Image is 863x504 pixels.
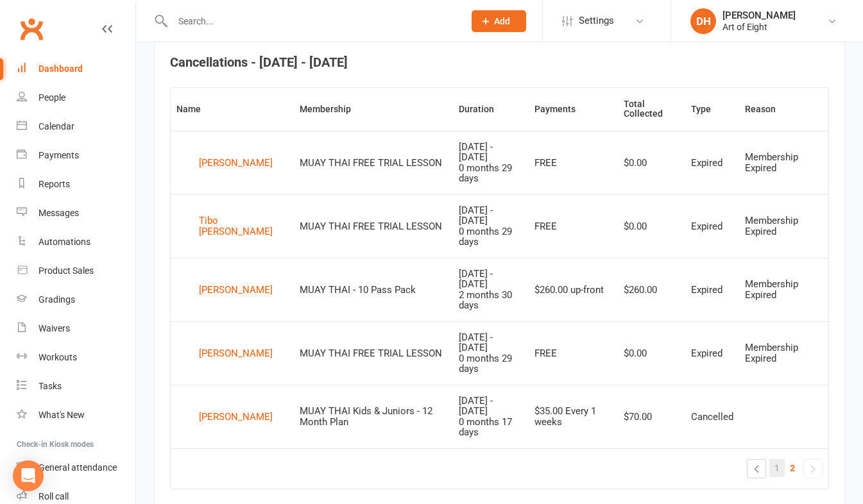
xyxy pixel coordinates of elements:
a: What's New [17,401,135,430]
div: Gradings [38,294,75,305]
a: Reports [17,170,135,199]
div: Workouts [38,352,77,362]
td: MUAY THAI - 10 Pass Pack [294,258,452,321]
td: Expired [685,131,739,194]
input: Search... [169,12,455,30]
td: $0.00 [618,131,685,194]
th: Name [171,88,294,131]
td: $260.00 [618,258,685,321]
div: Roll call [38,491,69,501]
div: $260.00 up-front [534,285,612,296]
a: [PERSON_NAME] [176,407,288,426]
td: Expired [685,321,739,385]
td: MUAY THAI FREE TRIAL LESSON [294,321,452,385]
a: 1 [769,459,785,477]
div: Tibo [PERSON_NAME] [199,215,288,237]
th: Membership [294,88,452,131]
a: Dashboard [17,55,135,83]
a: [PERSON_NAME] [176,153,288,172]
td: Membership Expired [739,194,828,258]
a: Clubworx [15,13,47,45]
td: [DATE] - [DATE] [453,385,529,448]
div: What's New [38,410,85,420]
div: [PERSON_NAME] [199,407,273,426]
div: Messages [38,208,79,218]
td: [DATE] - [DATE] [453,194,529,258]
div: Calendar [38,121,74,131]
span: Add [494,16,510,26]
div: [PERSON_NAME] [199,344,273,363]
td: $70.00 [618,385,685,448]
div: 0 months 29 days [459,163,523,184]
div: Open Intercom Messenger [13,460,44,491]
td: Membership Expired [739,321,828,385]
div: General attendance [38,462,117,473]
div: 0 months 29 days [459,226,523,248]
div: FREE [534,158,612,169]
td: [DATE] - [DATE] [453,321,529,385]
td: Expired [685,258,739,321]
a: Workouts [17,343,135,372]
td: MUAY THAI FREE TRIAL LESSON [294,194,452,258]
td: Membership Expired [739,258,828,321]
div: Tasks [38,381,62,391]
a: Calendar [17,112,135,141]
div: FREE [534,221,612,232]
div: [PERSON_NAME] [722,10,796,21]
td: MUAY THAI Kids & Juniors - 12 Month Plan [294,385,452,448]
div: [PERSON_NAME] [199,153,273,172]
a: Tibo [PERSON_NAME] [176,215,288,237]
a: General attendance kiosk mode [17,453,135,482]
h4: Cancellations - [DATE] - [DATE] [170,55,829,69]
span: Settings [579,6,614,35]
div: [PERSON_NAME] [199,280,273,299]
a: Gradings [17,285,135,314]
td: Cancelled [685,385,739,448]
a: Tasks [17,372,135,401]
a: [PERSON_NAME] [176,344,288,363]
a: « [748,460,765,478]
a: Waivers [17,314,135,343]
button: Add [472,10,526,32]
div: 0 months 17 days [459,417,523,438]
a: Product Sales [17,256,135,285]
td: Membership Expired [739,131,828,194]
a: People [17,83,135,112]
div: Automations [38,237,90,247]
td: MUAY THAI FREE TRIAL LESSON [294,131,452,194]
a: Payments [17,141,135,170]
th: Payments [529,88,618,131]
td: $0.00 [618,194,685,258]
div: People [38,92,65,103]
th: Duration [453,88,529,131]
td: Expired [685,194,739,258]
th: Type [685,88,739,131]
div: $35.00 Every 1 weeks [534,406,612,427]
span: 1 [774,459,780,477]
a: Automations [17,228,135,256]
a: [PERSON_NAME] [176,280,288,299]
th: Reason [739,88,828,131]
span: 2 [790,459,795,477]
td: $0.00 [618,321,685,385]
td: [DATE] - [DATE] [453,131,529,194]
div: Waivers [38,323,70,333]
div: DH [690,8,716,34]
th: Total Collected [618,88,685,131]
td: [DATE] - [DATE] [453,258,529,321]
a: Messages [17,199,135,228]
div: Art of Eight [722,21,796,33]
div: 0 months 29 days [459,353,523,374]
div: Payments [38,150,79,160]
a: 2 [785,459,800,477]
div: Dashboard [38,63,83,74]
a: » [804,460,822,478]
div: 2 months 30 days [459,290,523,311]
div: Product Sales [38,265,94,276]
div: Reports [38,179,70,189]
div: FREE [534,348,612,359]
